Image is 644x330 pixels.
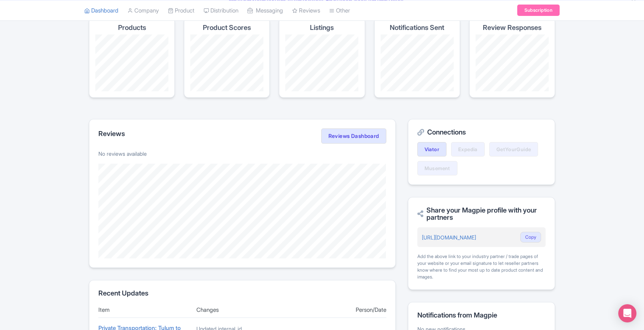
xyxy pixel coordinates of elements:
h2: Reviews [98,130,125,138]
a: Subscription [517,5,560,16]
h4: Product Scores [203,24,251,31]
h4: Notifications Sent [390,24,444,31]
h2: Share your Magpie profile with your partners [417,206,546,222]
p: No reviews available [98,150,386,158]
a: Viator [417,142,446,156]
h2: Notifications from Magpie [417,311,546,319]
a: GetYourGuide [489,142,538,156]
a: Musement [417,161,457,175]
h4: Products [118,24,146,31]
h2: Connections [417,128,546,136]
a: Expedia [451,142,485,156]
button: Copy [520,232,541,242]
div: Person/Date [294,306,386,314]
a: [URL][DOMAIN_NAME] [422,234,476,241]
h4: Listings [310,24,334,31]
div: Add the above link to your industry partner / trade pages of your website or your email signature... [417,253,546,280]
h4: Review Responses [483,24,541,31]
div: Changes [196,306,288,314]
h2: Recent Updates [98,289,386,297]
div: Open Intercom Messenger [618,304,636,322]
div: Item [98,306,190,314]
a: Reviews Dashboard [321,128,386,144]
